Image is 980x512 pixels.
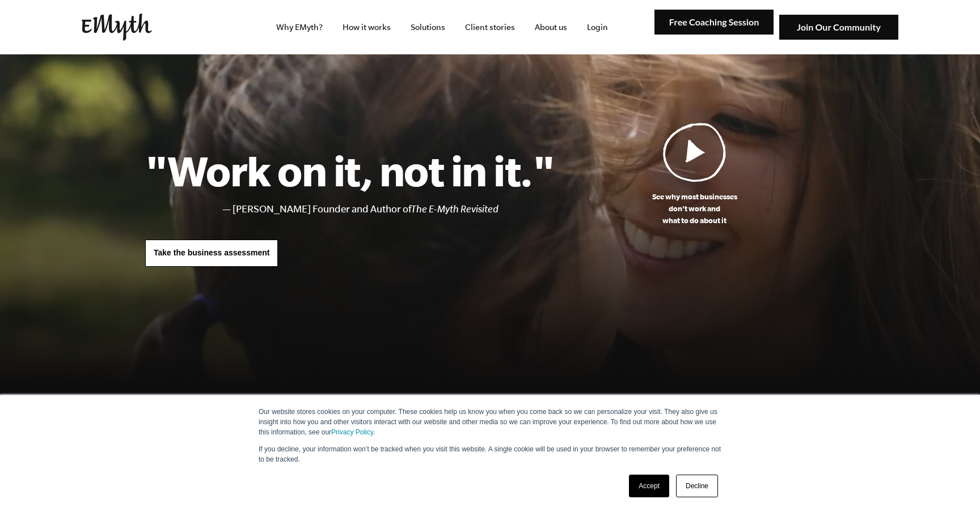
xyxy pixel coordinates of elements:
[654,10,774,35] img: Free Coaching Session
[663,122,726,182] img: Play Video
[331,428,373,436] a: Privacy Policy
[554,191,835,227] p: See why most businesses don't work and what to do about it
[154,248,269,257] span: Take the business assessment
[145,146,554,195] h1: "Work on it, not in it."
[145,240,278,267] a: Take the business assessment
[779,15,898,40] img: Join Our Community
[233,201,554,217] li: [PERSON_NAME] Founder and Author of
[629,475,669,497] a: Accept
[259,444,721,464] p: If you decline, your information won’t be tracked when you visit this website. A single cookie wi...
[259,407,721,437] p: Our website stores cookies on your computer. These cookies help us know you when you come back so...
[554,122,835,227] a: See why most businessesdon't work andwhat to do about it
[676,475,718,497] a: Decline
[82,14,152,41] img: EMyth
[411,203,499,215] i: The E-Myth Revisited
